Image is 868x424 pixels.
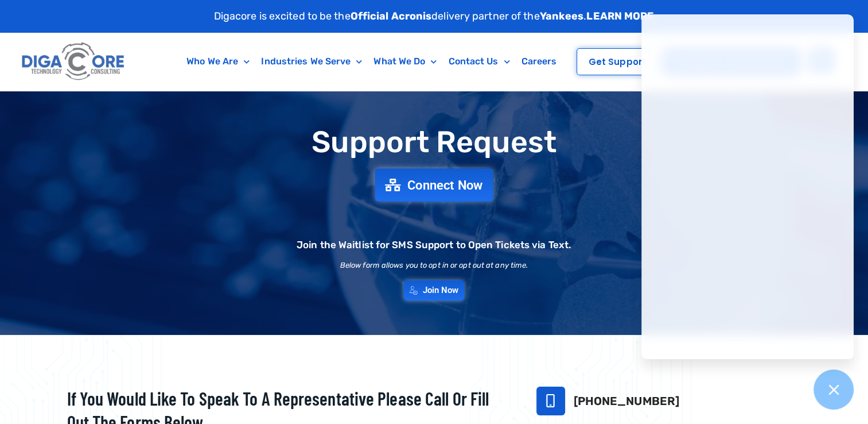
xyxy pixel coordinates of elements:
[255,48,368,75] a: Industries We Serve
[181,48,255,75] a: Who We Are
[423,286,459,295] span: Join Now
[407,179,483,191] span: Connect Now
[536,387,565,415] a: 732-646-5725
[577,48,658,75] a: Get Support
[351,10,432,22] strong: Official Acronis
[38,126,830,159] h1: Support Request
[368,48,442,75] a: What We Do
[540,10,584,22] strong: Yankees
[516,48,563,75] a: Careers
[442,48,515,75] a: Contact Us
[574,394,679,408] a: [PHONE_NUMBER]
[340,261,528,269] h2: Below form allows you to opt in or opt out at any time.
[404,280,465,300] a: Join Now
[641,14,854,359] iframe: Chatgenie Messenger
[19,38,129,85] img: Digacore logo 1
[586,10,654,22] a: LEARN MORE
[214,9,655,24] p: Digacore is excited to be the delivery partner of the .
[375,168,493,201] a: Connect Now
[297,240,571,250] h2: Join the Waitlist for SMS Support to Open Tickets via Text.
[589,57,646,66] span: Get Support
[174,48,569,75] nav: Menu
